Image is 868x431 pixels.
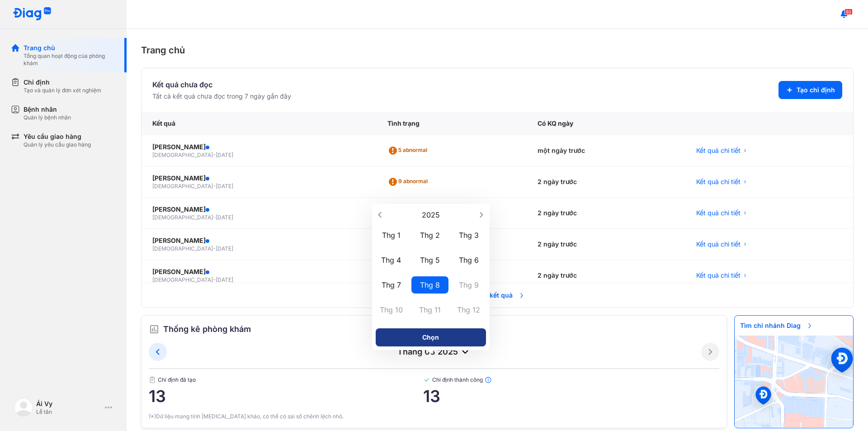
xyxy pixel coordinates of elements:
div: Thg 4 [373,251,410,269]
div: Ái Vy [36,399,101,408]
img: info.7e716105.svg [485,376,492,384]
img: document.50c4cfd0.svg [149,376,156,384]
div: 2 ngày trước [527,260,685,291]
img: logo [14,398,33,417]
div: Thg 2 [411,227,448,244]
span: 92 [844,9,853,15]
div: Trang chủ [24,43,116,52]
div: [PERSON_NAME] [152,236,366,245]
div: (*)Dữ liệu mang tính [MEDICAL_DATA] khảo, có thể có sai số chênh lệch nhỏ. [149,412,719,421]
span: Kết quả chi tiết [696,146,741,155]
span: Tạo chỉ định [797,85,835,95]
span: [DEMOGRAPHIC_DATA] [152,245,213,252]
img: order.5a6da16c.svg [149,324,160,335]
button: Next year [474,207,490,223]
button: Chọn [376,328,486,346]
span: [DEMOGRAPHIC_DATA] [152,276,213,283]
div: Open years overlay [388,207,474,223]
div: 5 abnormal [387,143,431,158]
div: Trang chủ [141,43,854,57]
span: - [213,183,216,189]
span: 13 [149,387,423,405]
span: - [213,245,216,252]
div: Có KQ ngày [527,112,685,135]
span: [DATE] [216,276,233,283]
span: Chỉ định đã tạo [149,376,423,384]
span: [DEMOGRAPHIC_DATA] [152,183,213,189]
span: [DATE] [216,214,233,221]
div: 2 ngày trước [527,229,685,260]
span: - [213,214,216,221]
div: Tình trạng [377,112,527,135]
div: Quản lý bệnh nhân [24,114,71,121]
div: tháng 08 2025 [167,346,701,357]
span: Kết quả chi tiết [696,177,741,186]
img: logo [13,7,52,21]
div: [PERSON_NAME] [152,142,366,152]
span: 13 [423,387,719,405]
div: [PERSON_NAME] [152,267,366,276]
img: checked-green.01cc79e0.svg [423,376,430,384]
span: [DATE] [216,245,233,252]
div: 2 ngày trước [527,198,685,229]
div: Bệnh nhân [24,105,71,114]
span: [DATE] [216,152,233,158]
div: Chỉ định [24,78,101,87]
div: Tổng quan hoạt động của phòng khám [24,52,116,67]
span: Thống kê phòng khám [163,323,251,336]
div: Tất cả kết quả chưa đọc trong 7 ngày gần đây [152,92,291,101]
div: Thg 12 [450,301,487,318]
span: [DEMOGRAPHIC_DATA] [152,214,213,221]
div: [PERSON_NAME] [152,205,366,214]
div: Lễ tân [36,408,101,416]
div: Yêu cầu giao hàng [24,132,91,141]
div: Kết quả chưa đọc [152,79,291,90]
div: Thg 11 [411,301,448,318]
div: [PERSON_NAME] [152,174,366,183]
div: Thg 10 [373,301,410,318]
span: Kết quả chi tiết [696,240,741,249]
div: Quản lý yêu cầu giao hàng [24,141,91,148]
span: - [213,276,216,283]
div: Kết quả [142,112,377,135]
div: một ngày trước [527,135,685,166]
div: Thg 7 [373,276,410,294]
div: Thg 5 [411,251,448,269]
span: [DEMOGRAPHIC_DATA] [152,152,213,158]
span: Tìm chi nhánh Diag [735,316,819,336]
span: Chỉ định thành công [423,376,719,384]
div: Tạo và quản lý đơn xét nghiệm [24,87,101,94]
span: Kết quả chi tiết [696,271,741,280]
div: 2 ngày trước [527,166,685,198]
div: Thg 3 [450,227,487,244]
span: Tất cả kết quả [464,285,531,305]
button: Previous year [372,207,388,223]
button: Tạo chỉ định [778,81,842,99]
div: Thg 8 [411,276,448,294]
span: - [213,152,216,158]
span: [DATE] [216,183,233,189]
div: Thg 1 [373,227,410,244]
div: Thg 6 [450,251,487,269]
div: Thg 9 [450,276,487,294]
div: 9 abnormal [387,175,431,189]
span: Kết quả chi tiết [696,208,741,218]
